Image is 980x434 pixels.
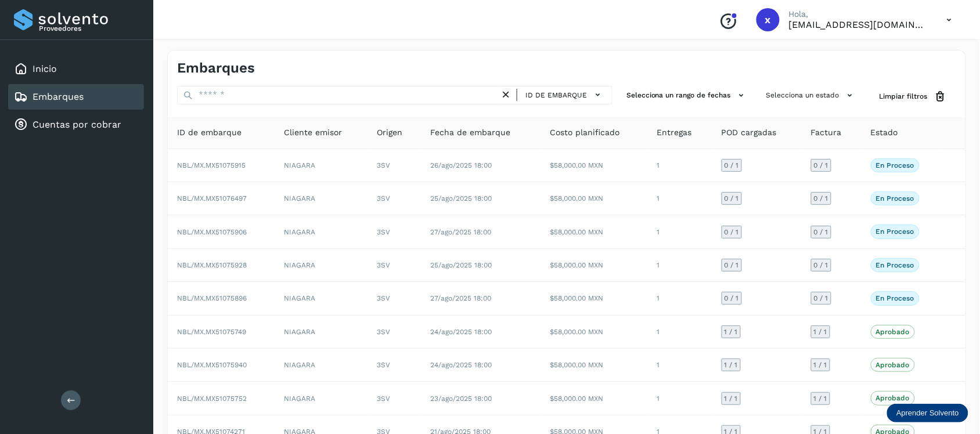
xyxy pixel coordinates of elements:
[647,149,712,182] td: 1
[725,262,739,269] span: 0 / 1
[33,91,84,102] a: Embarques
[177,294,247,302] span: NBL/MX.MX51075896
[725,395,738,402] span: 1 / 1
[876,328,910,336] p: Aprobado
[430,126,510,139] span: Fecha de embarque
[275,349,368,382] td: NIAGARA
[876,261,914,269] p: En proceso
[368,149,421,182] td: 3SV
[876,394,910,402] p: Aprobado
[541,149,647,182] td: $58,000.00 MXN
[275,149,368,182] td: NIAGARA
[177,161,246,169] span: NBL/MX.MX51075915
[39,24,139,32] p: Proveedores
[377,126,402,139] span: Origen
[275,249,368,282] td: NIAGARA
[647,249,712,282] td: 1
[430,361,492,369] span: 24/ago/2025 18:00
[814,229,828,236] span: 0 / 1
[177,194,247,202] span: NBL/MX.MX51076497
[876,227,914,236] p: En proceso
[177,261,247,269] span: NBL/MX.MX51075928
[33,63,57,74] a: Inicio
[368,282,421,315] td: 3SV
[725,162,739,169] span: 0 / 1
[525,90,587,100] span: ID de embarque
[33,119,121,130] a: Cuentas por cobrar
[430,395,492,403] span: 23/ago/2025 18:00
[368,249,421,282] td: 3SV
[876,361,910,369] p: Aprobado
[368,215,421,248] td: 3SV
[876,161,914,169] p: En proceso
[430,194,492,202] span: 25/ago/2025 18:00
[368,382,421,415] td: 3SV
[550,126,619,139] span: Costo planificado
[725,328,738,335] span: 1 / 1
[622,86,752,105] button: Selecciona un rango de fechas
[430,328,492,336] span: 24/ago/2025 18:00
[725,195,739,202] span: 0 / 1
[811,126,842,139] span: Factura
[541,249,647,282] td: $58,000.00 MXN
[814,361,827,368] span: 1 / 1
[814,328,827,335] span: 1 / 1
[368,182,421,215] td: 3SV
[284,126,342,139] span: Cliente emisor
[541,282,647,315] td: $58,000.00 MXN
[722,126,777,139] span: POD cargadas
[887,404,968,422] div: Aprender Solvento
[177,60,255,77] h4: Embarques
[541,215,647,248] td: $58,000.00 MXN
[8,84,144,110] div: Embarques
[647,316,712,349] td: 1
[541,382,647,415] td: $58,000.00 MXN
[368,316,421,349] td: 3SV
[177,395,247,403] span: NBL/MX.MX51075752
[647,349,712,382] td: 1
[789,9,928,19] p: Hola,
[876,194,914,202] p: En proceso
[871,126,898,139] span: Estado
[275,282,368,315] td: NIAGARA
[789,19,928,30] p: xmgm@transportesser.com.mx
[876,294,914,302] p: En proceso
[541,182,647,215] td: $58,000.00 MXN
[541,349,647,382] td: $58,000.00 MXN
[177,361,247,369] span: NBL/MX.MX51075940
[896,408,959,418] p: Aprender Solvento
[275,316,368,349] td: NIAGARA
[647,182,712,215] td: 1
[814,262,828,269] span: 0 / 1
[814,195,828,202] span: 0 / 1
[275,182,368,215] td: NIAGARA
[647,215,712,248] td: 1
[8,56,144,82] div: Inicio
[541,316,647,349] td: $58,000.00 MXN
[522,86,607,103] button: ID de embarque
[177,126,242,139] span: ID de embarque
[657,126,691,139] span: Entregas
[8,112,144,138] div: Cuentas por cobrar
[814,295,828,302] span: 0 / 1
[430,161,492,169] span: 26/ago/2025 18:00
[647,282,712,315] td: 1
[647,382,712,415] td: 1
[814,162,828,169] span: 0 / 1
[814,395,827,402] span: 1 / 1
[430,294,491,302] span: 27/ago/2025 18:00
[880,91,928,102] span: Limpiar filtros
[275,215,368,248] td: NIAGARA
[368,349,421,382] td: 3SV
[762,86,861,105] button: Selecciona un estado
[430,261,492,269] span: 25/ago/2025 18:00
[430,228,491,236] span: 27/ago/2025 18:00
[177,328,246,336] span: NBL/MX.MX51075749
[725,229,739,236] span: 0 / 1
[275,382,368,415] td: NIAGARA
[725,361,738,368] span: 1 / 1
[725,295,739,302] span: 0 / 1
[870,86,956,107] button: Limpiar filtros
[177,228,247,236] span: NBL/MX.MX51075906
